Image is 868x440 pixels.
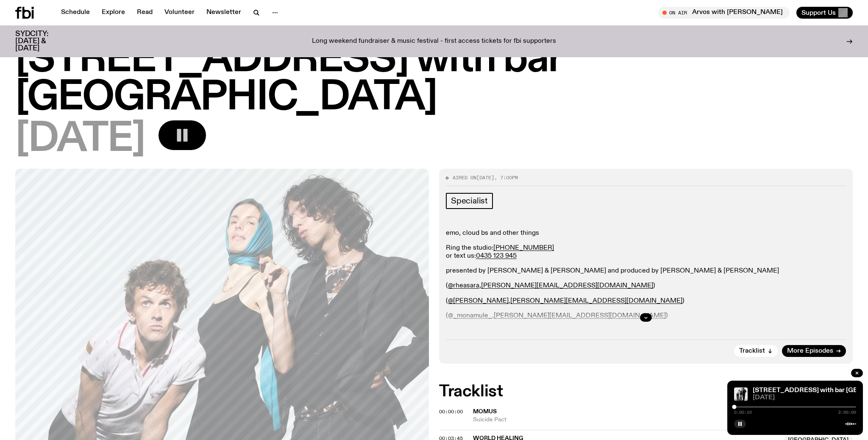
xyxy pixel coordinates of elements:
span: Momus [473,409,497,415]
button: Support Us [796,7,853,19]
a: @rheasara [448,282,479,289]
button: 00:00:00 [439,409,463,414]
span: Suicide Pact [473,416,853,424]
h3: SYDCITY: [DATE] & [DATE] [15,31,70,52]
a: [PHONE_NUMBER] [493,245,554,251]
a: Explore [97,7,130,19]
a: 0435 123 945 [476,253,517,259]
span: Support Us [801,9,836,17]
span: More Episodes [787,348,833,354]
span: Specialist [451,196,488,206]
p: Long weekend fundraiser & music festival - first access tickets for fbi supporters [312,38,556,45]
a: Specialist [446,193,493,209]
button: Tracklist [734,345,778,357]
a: Newsletter [201,7,246,19]
button: On AirArvos with [PERSON_NAME] [658,7,790,19]
span: [DATE] [15,120,145,159]
a: Schedule [56,7,95,19]
a: @[PERSON_NAME] [448,298,509,304]
span: , 7:00pm [494,174,518,181]
span: 2:00:00 [838,410,856,415]
a: More Episodes [782,345,846,357]
span: [DATE] [753,395,856,401]
p: ( , ) [446,282,846,290]
span: [DATE] [476,174,494,181]
a: [PERSON_NAME][EMAIL_ADDRESS][DOMAIN_NAME] [481,282,653,289]
span: 00:00:00 [439,408,463,415]
p: emo, cloud bs and other things [446,229,846,237]
p: ( , ) [446,297,846,305]
h1: [STREET_ADDRESS] with bar [GEOGRAPHIC_DATA] [15,41,853,117]
a: [PERSON_NAME][EMAIL_ADDRESS][DOMAIN_NAME] [510,298,682,304]
span: Aired on [453,174,476,181]
a: Volunteer [159,7,200,19]
span: 0:00:10 [734,410,752,415]
a: Read [132,7,158,19]
p: Ring the studio: or text us: [446,244,846,260]
h2: Tracklist [439,384,853,399]
p: presented by [PERSON_NAME] & [PERSON_NAME] and produced by [PERSON_NAME] & [PERSON_NAME] [446,267,846,275]
span: Tracklist [739,348,765,354]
